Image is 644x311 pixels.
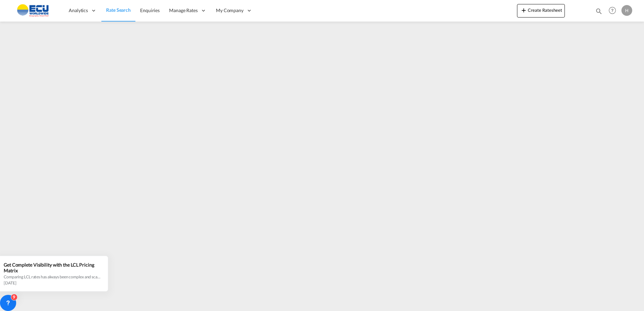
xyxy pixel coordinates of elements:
[607,5,621,17] div: Help
[10,3,56,18] img: 6cccb1402a9411edb762cf9624ab9cda.png
[520,6,528,14] md-icon: icon-plus 400-fg
[621,5,632,16] div: H
[106,7,131,13] span: Rate Search
[607,5,618,16] span: Help
[140,7,160,13] span: Enquiries
[69,7,88,14] span: Analytics
[595,7,603,15] md-icon: icon-magnify
[595,7,603,18] div: icon-magnify
[517,4,565,18] button: icon-plus 400-fgCreate Ratesheet
[169,7,198,14] span: Manage Rates
[216,7,244,14] span: My Company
